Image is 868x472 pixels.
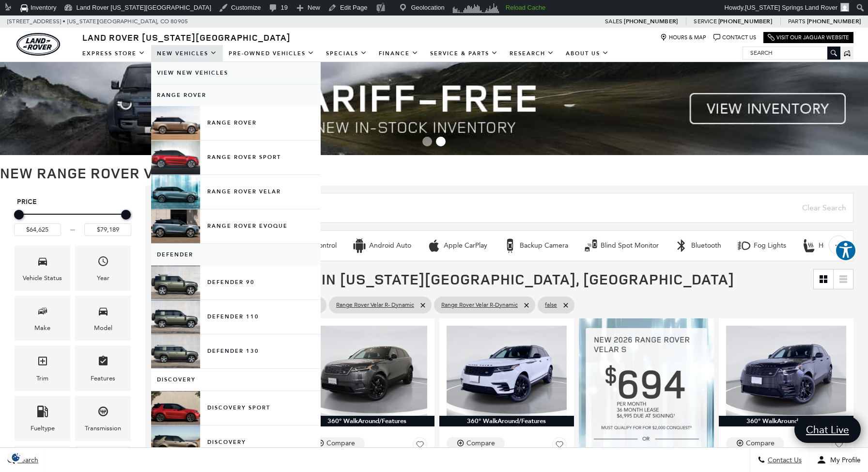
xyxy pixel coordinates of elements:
[16,33,60,56] a: land-rover
[307,326,427,416] img: 2026 Land Rover Range Rover Velar S
[307,437,365,450] button: Compare Vehicle
[151,106,321,140] a: Range Rover
[788,18,806,25] span: Parts
[691,241,721,250] div: Bluetooth
[835,240,856,263] aside: Accessibility Help Desk
[37,253,48,273] span: Vehicle
[441,299,518,311] span: Range Rover Velar R-Dynamic
[97,303,109,323] span: Model
[299,416,434,426] div: 360° WalkAround/Features
[37,303,48,323] span: Make
[151,141,321,174] a: Range Rover Sport
[832,437,846,456] button: Save Vehicle
[444,241,487,250] div: Apple CarPlay
[829,236,848,255] button: scroll right
[85,423,121,434] div: Transmission
[91,373,115,384] div: Features
[14,223,61,236] input: Minimum
[768,34,849,41] a: Visit Our Jaguar Website
[82,31,291,43] span: Land Rover [US_STATE][GEOGRAPHIC_DATA]
[503,238,517,253] div: Backup Camera
[34,323,50,333] div: Make
[160,193,853,223] input: Search Inventory
[75,346,131,391] div: FeaturesFeatures
[726,437,784,450] button: Compare Vehicle
[23,273,62,283] div: Vehicle Status
[151,369,321,391] a: Discovery
[713,34,756,41] a: Contact Us
[819,241,860,250] div: Heated Seats
[75,396,131,441] div: TransmissionTransmission
[726,326,846,416] img: 2025 Land Rover Range Rover Velar Dynamic SE
[373,45,424,62] a: Finance
[506,4,545,11] strong: Reload Cache
[170,16,188,28] span: 80905
[151,209,321,243] a: Range Rover Evoque
[669,236,727,256] button: BluetoothBluetooth
[15,396,70,441] div: FueltypeFueltype
[504,45,560,62] a: Research
[449,1,502,15] img: Visitors over 48 hours. Click for more Clicky Site Stats.
[801,423,854,436] span: Chat Live
[694,18,716,25] span: Service
[745,4,837,11] span: [US_STATE] Springs Land Rover
[67,16,159,28] span: [US_STATE][GEOGRAPHIC_DATA],
[369,241,411,250] div: Android Auto
[77,31,296,43] a: Land Rover [US_STATE][GEOGRAPHIC_DATA]
[97,353,109,373] span: Features
[746,439,775,448] div: Compare
[560,45,615,62] a: About Us
[16,33,60,56] img: Land Rover
[75,296,131,341] div: ModelModel
[765,456,802,464] span: Contact Us
[121,210,131,220] div: Maximum Price
[7,18,188,25] a: [STREET_ADDRESS] • [US_STATE][GEOGRAPHIC_DATA], CO 80905
[15,346,70,391] div: TrimTrim
[794,416,861,443] a: Chat Live
[427,238,441,253] div: Apple CarPlay
[660,34,706,41] a: Hours & Map
[422,137,432,146] span: Go to slide 1
[336,299,414,311] span: Range Rover Velar R- Dynamic
[151,266,321,299] a: Defender 90
[624,17,678,25] a: [PHONE_NUMBER]
[151,425,321,459] a: Discovery
[97,273,109,283] div: Year
[584,238,598,253] div: Blind Spot Monitor
[835,240,856,261] button: Explore your accessibility options
[151,175,321,209] a: Range Rover Velar
[151,62,321,84] a: View New Vehicles
[826,456,861,464] span: My Profile
[731,236,791,256] button: Fog LightsFog Lights
[160,16,169,28] span: CO
[14,206,131,236] div: Price
[37,403,48,423] span: Fueltype
[802,238,816,253] div: Heated Seats
[151,334,321,368] a: Defender 130
[75,246,131,291] div: YearYear
[151,84,321,106] a: Range Rover
[466,439,495,448] div: Compare
[424,45,504,62] a: Service & Parts
[352,238,367,253] div: Android Auto
[552,437,567,456] button: Save Vehicle
[737,238,751,253] div: Fog Lights
[17,198,128,206] h5: Price
[84,223,131,236] input: Maximum
[151,244,321,266] a: Defender
[37,353,48,373] span: Trim
[77,45,151,62] a: EXPRESS STORE
[5,452,27,462] img: Opt-Out Icon
[743,47,840,59] input: Search
[5,452,27,462] section: Click to Open Cookie Consent Modal
[601,241,659,250] div: Blind Spot Monitor
[15,296,70,341] div: MakeMake
[719,416,853,426] div: 360° WalkAround/Features
[674,238,689,253] div: Bluetooth
[520,241,568,250] div: Backup Camera
[421,236,493,256] button: Apple CarPlayApple CarPlay
[447,437,505,450] button: Compare Vehicle
[754,241,786,250] div: Fog Lights
[151,45,223,62] a: New Vehicles
[326,439,355,448] div: Compare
